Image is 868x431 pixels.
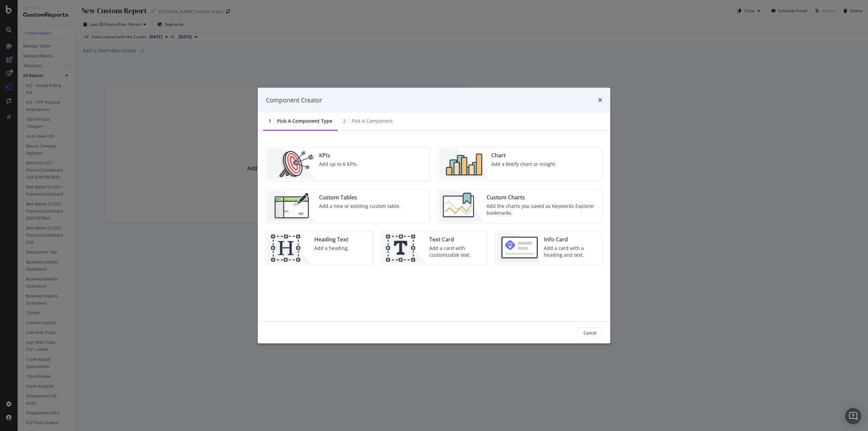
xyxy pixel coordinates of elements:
[319,152,358,159] div: KPIs
[343,118,346,124] div: 2
[352,118,393,124] div: Pick a Component
[578,327,602,338] button: Cancel
[314,236,349,243] div: Heading Text
[268,233,312,263] img: CtJ9-kHf.png
[382,233,427,263] img: CIPqJSrR.png
[440,191,484,221] img: Chdk0Fza.png
[269,118,271,124] div: 1
[491,152,556,159] div: Chart
[440,149,489,179] img: BHjNRGjj.png
[598,96,602,104] div: times
[497,233,541,263] img: 9fcGIRyhgxRLRpur6FCk681sBQ4rDmX99LnU5EkywwAAAAAElFTkSuQmCC
[319,203,400,210] div: Add a new or existing custom table.
[319,161,358,168] div: Add up to 6 KPIs.
[584,330,596,335] div: Cancel
[266,96,322,104] div: Component Creator
[268,191,316,221] img: CzM_nd8v.png
[277,118,332,124] div: Pick a Component type
[429,236,483,243] div: Text Card
[319,194,400,201] div: Custom Tables
[487,194,598,201] div: Custom Charts
[544,236,598,243] div: Info Card
[544,245,598,258] div: Add a card with a heading and text.
[258,87,610,344] div: modal
[491,161,556,168] div: Add a Botify chart or insight.
[845,408,861,424] div: Open Intercom Messenger
[429,245,483,258] div: Add a card with customizable text.
[487,203,598,216] div: Add the charts you saved as Keywords Explorer bookmarks.
[268,149,316,179] img: __UUOcd1.png
[314,245,349,252] div: Add a heading.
